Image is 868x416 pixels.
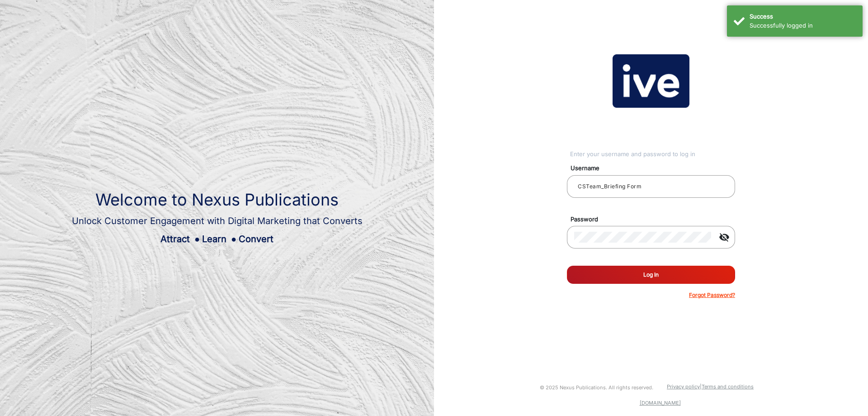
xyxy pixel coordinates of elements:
div: Success [750,12,856,21]
small: © 2025 Nexus Publications. All rights reserved. [540,384,653,391]
p: Forgot Password? [689,291,735,299]
input: Your username [574,181,728,192]
mat-label: Password [564,215,745,224]
div: Attract Learn Convert [72,232,363,246]
a: Terms and conditions [702,383,754,390]
a: | [700,383,702,390]
mat-icon: visibility_off [713,232,735,243]
a: Privacy policy [667,383,700,390]
div: Successfully logged in [750,21,856,30]
div: Unlock Customer Engagement with Digital Marketing that Converts [72,214,363,228]
img: vmg-logo [613,54,689,108]
mat-label: Username [564,164,745,173]
div: Enter your username and password to log in [570,150,735,159]
a: [DOMAIN_NAME] [640,400,681,406]
h1: Welcome to Nexus Publications [72,190,363,210]
span: ● [194,234,200,244]
span: ● [231,234,236,244]
button: Log In [567,266,735,284]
